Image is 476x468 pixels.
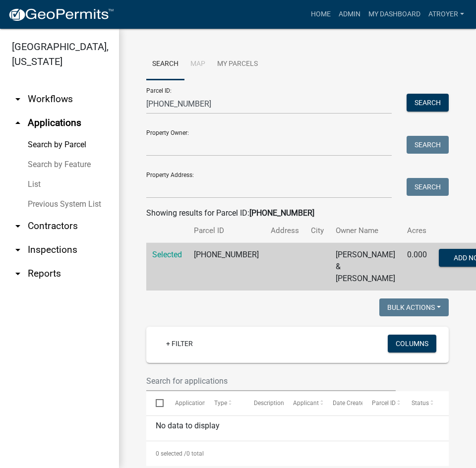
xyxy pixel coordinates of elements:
[388,335,436,352] button: Columns
[362,391,402,415] datatable-header-cell: Parcel ID
[323,391,362,415] datatable-header-cell: Date Created
[249,208,314,218] strong: [PHONE_NUMBER]
[12,244,24,256] i: arrow_drop_down
[412,400,429,407] span: Status
[401,219,433,242] th: Acres
[156,450,186,457] span: 0 selected /
[305,219,330,242] th: City
[402,391,441,415] datatable-header-cell: Status
[284,391,323,415] datatable-header-cell: Applicant
[175,400,229,407] span: Application Number
[12,268,24,280] i: arrow_drop_down
[293,400,319,407] span: Applicant
[307,5,335,24] a: Home
[12,220,24,232] i: arrow_drop_down
[12,93,24,105] i: arrow_drop_down
[152,250,182,259] a: Selected
[146,441,449,466] div: 0 total
[335,5,364,24] a: Admin
[12,117,24,129] i: arrow_drop_up
[407,94,449,112] button: Search
[205,391,244,415] datatable-header-cell: Type
[188,243,265,291] td: [PHONE_NUMBER]
[330,243,401,291] td: [PERSON_NAME] & [PERSON_NAME]
[424,5,468,24] a: atroyer
[211,49,264,80] a: My Parcels
[364,5,424,24] a: My Dashboard
[254,400,284,407] span: Description
[214,400,227,407] span: Type
[265,219,305,242] th: Address
[372,400,396,407] span: Parcel ID
[146,391,165,415] datatable-header-cell: Select
[165,391,205,415] datatable-header-cell: Application Number
[244,391,284,415] datatable-header-cell: Description
[407,136,449,154] button: Search
[401,243,433,291] td: 0.000
[146,371,396,391] input: Search for applications
[146,49,184,80] a: Search
[146,207,449,219] div: Showing results for Parcel ID:
[333,400,367,407] span: Date Created
[407,178,449,196] button: Search
[146,416,449,441] div: No data to display
[330,219,401,242] th: Owner Name
[379,298,449,316] button: Bulk Actions
[158,335,201,352] a: + Filter
[188,219,265,242] th: Parcel ID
